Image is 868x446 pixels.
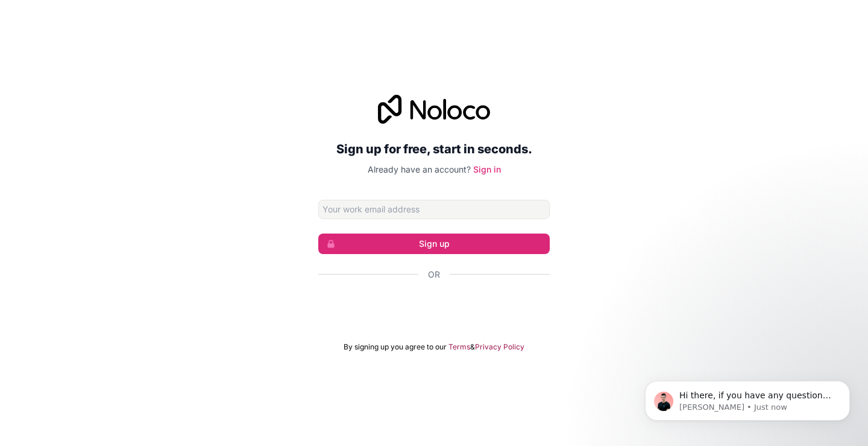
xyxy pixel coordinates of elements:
input: Email address [318,200,550,219]
a: Sign in [473,164,501,174]
span: Or [428,269,440,281]
iframe: Intercom notifications message [627,355,868,440]
button: Sign up [318,234,550,254]
iframe: Sign in with Google Button [312,294,556,320]
h2: Sign up for free, start in seconds. [318,138,550,160]
span: Already have an account? [368,164,471,174]
a: Terms [448,342,470,352]
a: Privacy Policy [475,342,524,352]
span: By signing up you agree to our [344,342,447,352]
span: & [470,342,475,352]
